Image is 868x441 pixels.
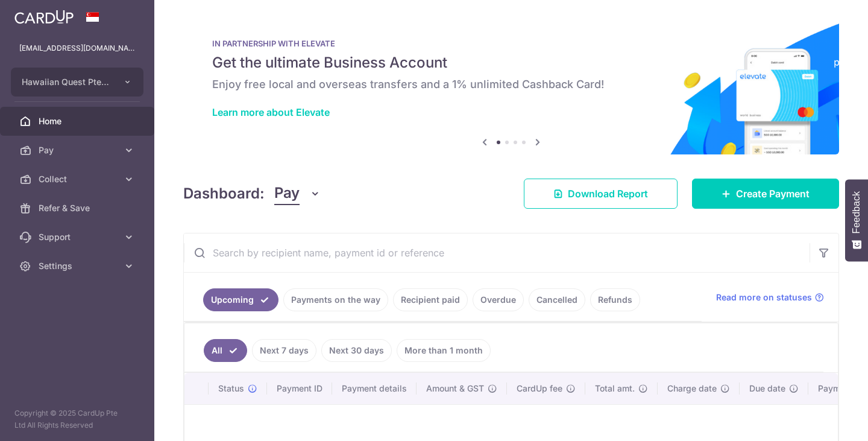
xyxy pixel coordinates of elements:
a: Download Report [524,179,678,209]
th: Payment ID [267,373,332,404]
span: Due date [749,382,785,395]
span: Settings [39,260,118,272]
span: Download Report [568,186,648,201]
p: IN PARTNERSHIP WITH ELEVATE [212,39,810,48]
span: Pay [274,182,300,205]
h5: Get the ultimate Business Account [212,53,810,72]
h4: Dashboard: [183,183,265,205]
a: Payments on the way [283,288,388,311]
span: Charge date [667,382,717,395]
a: Upcoming [203,288,278,311]
th: Payment details [332,373,417,404]
span: Hawaiian Quest Pte Ltd [22,76,111,88]
span: CardUp fee [517,382,562,395]
img: Renovation banner [183,19,839,154]
a: More than 1 month [397,339,491,362]
span: Amount & GST [426,382,484,395]
span: Home [39,115,118,127]
a: All [204,339,247,362]
span: Total amt. [595,382,635,395]
a: Next 7 days [252,339,316,362]
a: Read more on statuses [716,291,824,303]
span: Refer & Save [39,202,118,214]
a: Next 30 days [321,339,392,362]
button: Feedback - Show survey [845,179,868,261]
a: Overdue [473,288,524,311]
span: Create Payment [736,186,810,201]
a: Create Payment [692,179,839,209]
button: Pay [274,182,321,205]
span: Read more on statuses [716,291,812,303]
span: Feedback [851,191,862,233]
a: Refunds [590,288,640,311]
h6: Enjoy free local and overseas transfers and a 1% unlimited Cashback Card! [212,77,810,92]
a: Learn more about Elevate [212,106,330,118]
span: Pay [39,144,118,156]
a: Cancelled [529,288,585,311]
span: Support [39,231,118,243]
button: Hawaiian Quest Pte Ltd [11,68,143,97]
span: Collect [39,173,118,185]
span: Status [218,382,244,395]
img: CardUp [14,10,74,24]
p: [EMAIL_ADDRESS][DOMAIN_NAME] [19,42,135,54]
input: Search by recipient name, payment id or reference [184,233,810,272]
a: Recipient paid [393,288,468,311]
